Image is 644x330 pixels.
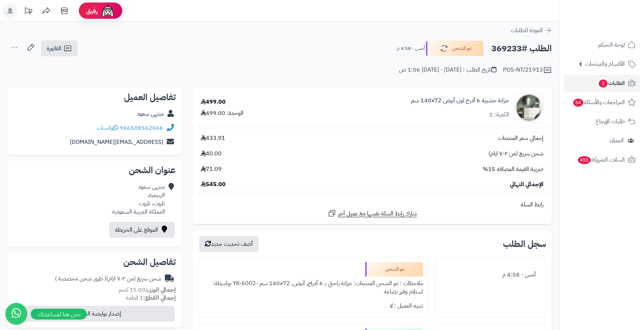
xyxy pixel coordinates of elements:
div: POS-NT/21913 [503,66,552,74]
a: تحديثات المنصة [19,4,37,20]
span: 71.09 [201,165,222,173]
a: لوحة التحكم [564,36,640,53]
div: الوحدة: 499.00 [201,109,243,117]
span: ضريبة القيمة المضافة 15% [483,165,543,173]
img: ai-face.png [101,4,115,18]
span: لوحة التحكم [598,40,625,50]
span: 2 [599,80,607,87]
span: إجمالي سعر المنتجات [498,134,543,142]
a: طلبات الإرجاع [564,113,640,130]
span: 40.00 [201,150,222,158]
a: العملاء [564,132,640,149]
a: خزانة خشبية 6 أدرج لون أبيض 140x72 سم [411,97,509,105]
h3: سجل الطلب [503,240,546,248]
div: منتهى سعود الربيعية، تاروت، تاروت المملكة العربية السعودية [112,183,165,216]
span: طلبات الإرجاع [596,116,625,127]
h2: عنوان الشحن [13,166,176,175]
span: الطلبات [598,78,625,88]
a: 966508562066 [120,124,163,132]
span: الإجمالي النهائي [510,180,543,189]
small: 15.00 كجم [119,286,176,294]
div: شحن سريع (من ٢-٧ ايام) [55,275,161,283]
span: 54 [573,99,583,107]
small: 1 قطعة [126,293,176,302]
div: تم الشحن [365,262,423,277]
span: 455 [578,156,591,164]
span: المراجعات والأسئلة [572,97,625,107]
span: شارك رابط السلة نفسها مع عميل آخر [338,210,417,218]
a: شارك رابط السلة نفسها مع عميل آخر [328,209,417,218]
a: واتساب [97,124,118,132]
button: أضف تحديث جديد [199,236,259,252]
strong: إجمالي القطع: [143,293,176,302]
div: ملاحظات : تم الشحن المنتجات: خزانة راحتي بـ 6 أدراج, أبيض, ‎140x72 سم‏ -YK-6002 بواسطة: استلام وف... [203,277,423,299]
span: ( طرق شحن مخصصة ) [55,274,106,283]
h2: تفاصيل الشحن [13,258,176,266]
div: تنبيه العميل : لا [203,299,423,313]
span: السلات المتروكة [577,155,625,165]
div: تاريخ الطلب : [DATE] - [DATE] 1:06 ص [399,66,496,74]
div: 499.00 [201,98,226,106]
span: رفيق [86,7,98,15]
button: تم الشحن [426,41,484,56]
span: 433.91 [201,134,225,142]
a: الطلبات2 [564,74,640,92]
a: العودة للطلبات [511,26,552,35]
strong: إجمالي الوزن: [145,286,176,294]
a: منتهى سعود [137,110,164,118]
span: العملاء [610,136,624,146]
span: الأقسام والمنتجات [585,59,625,69]
a: الموقع على الخريطة [109,222,175,238]
a: [EMAIL_ADDRESS][DOMAIN_NAME] [70,138,163,146]
a: المراجعات والأسئلة54 [564,94,640,111]
div: الكمية: 1 [489,111,509,119]
h2: الطلب #369233 [491,41,552,56]
span: 545.00 [201,180,226,189]
small: أمس - 4:58 م [397,45,425,52]
h2: تفاصيل العميل [13,93,176,102]
span: العودة للطلبات [511,26,543,35]
button: إصدار بوليصة الشحن [12,306,175,322]
a: السلات المتروكة455 [564,151,640,168]
div: أمس - 4:58 م [439,268,541,282]
div: رابط السلة [195,201,549,209]
span: الفاتورة [47,44,61,53]
img: 1746709299-1702541934053-68567865785768-1000x1000-90x90.jpg [515,93,543,122]
a: الفاتورة [41,40,78,56]
span: شحن سريع (من ٢-٧ ايام) [489,150,543,158]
